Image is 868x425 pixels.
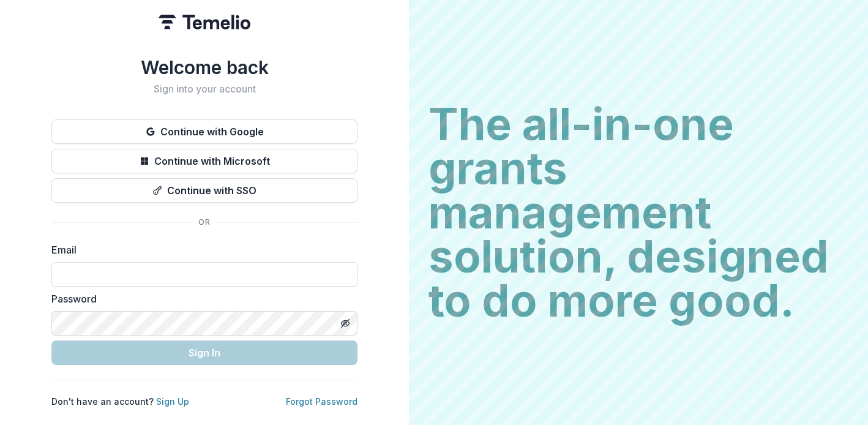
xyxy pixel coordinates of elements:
label: Email [51,243,350,257]
label: Password [51,291,350,306]
p: Don't have an account? [51,395,189,408]
button: Continue with Microsoft [51,149,357,173]
a: Sign Up [156,396,189,407]
button: Continue with Google [51,119,357,144]
img: Temelio [159,15,250,29]
h1: Welcome back [51,56,357,78]
button: Continue with SSO [51,178,357,203]
a: Forgot Password [286,396,357,407]
h2: Sign into your account [51,83,357,95]
button: Toggle password visibility [335,314,355,333]
button: Sign In [51,340,357,365]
